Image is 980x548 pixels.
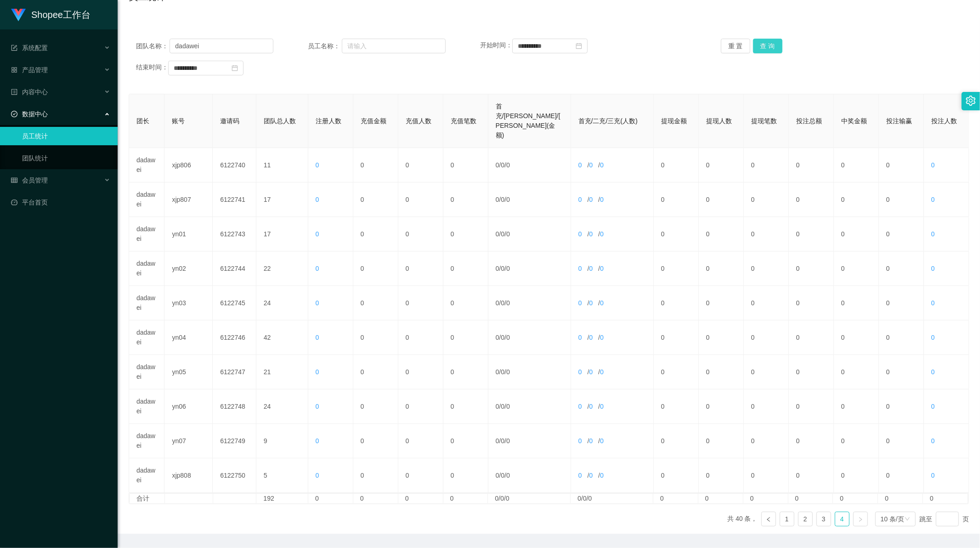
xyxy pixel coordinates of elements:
[879,458,924,493] td: 0
[353,286,398,320] td: 0
[353,355,398,389] td: 0
[488,494,571,503] td: 0/0/0
[744,355,789,389] td: 0
[353,389,398,424] td: 0
[834,217,879,251] td: 0
[571,494,653,503] td: 0/0/0
[744,251,789,286] td: 0
[571,183,654,217] td: / /
[129,458,164,493] td: dadawei
[11,11,91,18] a: Shopee工作台
[789,148,834,183] td: 0
[172,117,185,125] span: 账号
[232,65,238,71] i: 图标: calendar
[789,424,834,458] td: 0
[753,39,782,53] button: 查 询
[571,217,654,251] td: / /
[256,251,308,286] td: 22
[835,512,850,526] li: 4
[316,299,319,307] span: 0
[316,334,319,341] span: 0
[789,355,834,389] td: 0
[879,424,924,458] td: 0
[834,458,879,493] td: 0
[699,389,744,424] td: 0
[353,148,398,183] td: 0
[744,458,789,493] td: 0
[129,286,164,320] td: dadawei
[316,437,319,445] span: 0
[443,494,488,503] td: 0
[398,286,443,320] td: 0
[256,494,308,503] td: 192
[480,42,512,49] span: 开始时间：
[164,286,213,320] td: yn03
[744,217,789,251] td: 0
[213,217,256,251] td: 6122743
[834,424,879,458] td: 0
[654,251,699,286] td: 0
[744,148,789,183] td: 0
[858,517,863,522] i: 图标: right
[600,230,604,238] span: 0
[589,403,593,410] span: 0
[699,251,744,286] td: 0
[600,368,604,376] span: 0
[578,230,582,238] span: 0
[11,66,48,74] span: 产品管理
[398,355,443,389] td: 0
[506,265,510,272] span: 0
[353,320,398,355] td: 0
[744,389,789,424] td: 0
[213,458,256,493] td: 6122750
[213,183,256,217] td: 6122741
[496,368,499,376] span: 0
[571,148,654,183] td: / /
[578,334,582,341] span: 0
[578,368,582,376] span: 0
[879,251,924,286] td: 0
[789,389,834,424] td: 0
[653,494,698,503] td: 0
[654,320,699,355] td: 0
[879,320,924,355] td: 0
[881,512,904,526] div: 10 条/页
[164,424,213,458] td: yn07
[11,110,48,118] span: 数据中心
[488,320,571,355] td: / /
[22,127,110,145] a: 员工统计
[506,196,510,203] span: 0
[796,117,822,125] span: 投注总额
[879,389,924,424] td: 0
[589,368,593,376] span: 0
[256,183,308,217] td: 17
[353,494,398,503] td: 0
[761,512,776,526] li: 上一页
[11,89,17,95] i: 图标: profile
[589,437,593,445] span: 0
[488,286,571,320] td: / /
[501,230,504,238] span: 0
[699,320,744,355] td: 0
[578,403,582,410] span: 0
[342,39,446,53] input: 请输入
[488,424,571,458] td: / /
[353,217,398,251] td: 0
[220,117,239,125] span: 邀请码
[129,183,164,217] td: dadawei
[496,196,499,203] span: 0
[496,299,499,307] span: 0
[316,117,341,125] span: 注册人数
[129,424,164,458] td: dadawei
[130,494,165,503] td: 合计
[353,183,398,217] td: 0
[170,39,273,53] input: 请输入
[398,148,443,183] td: 0
[164,217,213,251] td: yn01
[353,458,398,493] td: 0
[600,334,604,341] span: 0
[744,183,789,217] td: 0
[316,265,319,272] span: 0
[398,251,443,286] td: 0
[256,424,308,458] td: 9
